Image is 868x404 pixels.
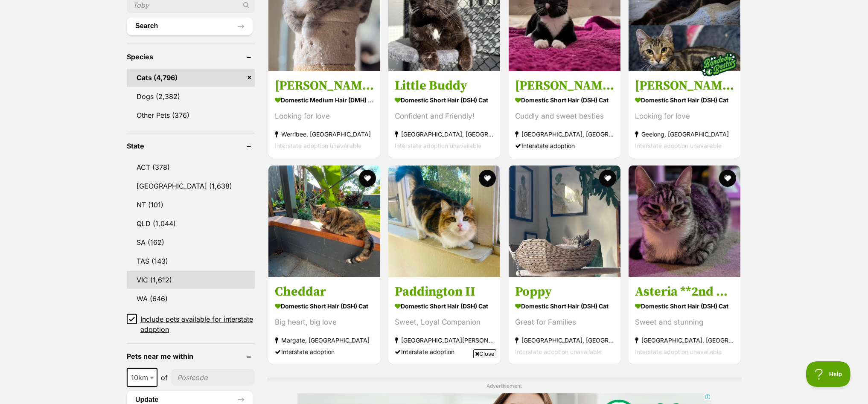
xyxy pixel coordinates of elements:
header: Pets near me within [127,352,255,360]
h3: Asteria **2nd Chance Cat Rescue** [635,284,734,300]
a: WA (646) [127,290,255,308]
h3: Little Buddy [395,77,494,93]
strong: Geelong, [GEOGRAPHIC_DATA] [635,128,734,140]
strong: [GEOGRAPHIC_DATA], [GEOGRAPHIC_DATA] [515,334,614,346]
a: Cats (4,796) [127,69,255,87]
div: Interstate adoption [395,346,494,357]
img: Asteria **2nd Chance Cat Rescue** - Domestic Short Hair (DSH) Cat [629,166,740,277]
a: Asteria **2nd Chance Cat Rescue** Domestic Short Hair (DSH) Cat Sweet and stunning [GEOGRAPHIC_DA... [629,277,740,364]
a: [PERSON_NAME] & [PERSON_NAME] Domestic Short Hair (DSH) Cat Looking for love Geelong, [GEOGRAPHIC... [629,71,740,157]
div: Sweet and stunning [635,317,734,328]
div: Great for Families [515,317,614,328]
div: Looking for love [635,110,734,122]
h3: [PERSON_NAME] [515,77,614,93]
span: 10km [127,368,157,387]
span: 10km [128,372,157,384]
a: SA (162) [127,233,255,251]
a: Other Pets (376) [127,106,255,124]
div: Interstate adoption [275,346,374,357]
iframe: Advertisement [279,361,589,400]
span: Interstate adoption unavailable [395,142,481,149]
a: [GEOGRAPHIC_DATA] (1,638) [127,177,255,195]
span: Interstate adoption unavailable [635,348,722,355]
strong: Domestic Short Hair (DSH) Cat [395,93,494,106]
strong: Werribee, [GEOGRAPHIC_DATA] [275,128,374,140]
strong: Domestic Short Hair (DSH) Cat [395,300,494,312]
img: Poppy - Domestic Short Hair (DSH) Cat [509,166,620,277]
header: Species [127,53,255,61]
strong: Domestic Short Hair (DSH) Cat [635,300,734,312]
img: Cheddar - Domestic Short Hair (DSH) Cat [268,166,380,277]
a: [PERSON_NAME] Domestic Medium Hair (DMH) Cat Looking for love Werribee, [GEOGRAPHIC_DATA] Interst... [268,71,380,157]
a: ACT (378) [127,158,255,176]
a: Include pets available for interstate adoption [127,314,255,334]
h3: [PERSON_NAME] & [PERSON_NAME] [635,77,734,93]
h3: Cheddar [275,284,374,300]
span: Include pets available for interstate adoption [140,314,255,334]
strong: Domestic Medium Hair (DMH) Cat [275,93,374,106]
a: Dogs (2,382) [127,87,255,105]
h3: Poppy [515,284,614,300]
h3: [PERSON_NAME] [275,77,374,93]
span: Interstate adoption unavailable [515,348,602,355]
a: Cheddar Domestic Short Hair (DSH) Cat Big heart, big love Margate, [GEOGRAPHIC_DATA] Interstate a... [268,277,380,364]
span: Interstate adoption unavailable [275,142,361,149]
div: Interstate adoption [515,140,614,151]
strong: Domestic Short Hair (DSH) Cat [635,93,734,106]
button: Search [127,17,253,35]
a: [PERSON_NAME] Domestic Short Hair (DSH) Cat Cuddly and sweet besties [GEOGRAPHIC_DATA], [GEOGRAPH... [509,71,620,157]
strong: Margate, [GEOGRAPHIC_DATA] [275,334,374,346]
strong: [GEOGRAPHIC_DATA], [GEOGRAPHIC_DATA] [515,128,614,140]
button: favourite [719,170,736,187]
span: Close [473,349,496,358]
div: Sweet, Loyal Companion [395,317,494,328]
a: TAS (143) [127,252,255,270]
span: of [161,372,168,383]
div: Big heart, big love [275,317,374,328]
div: Confident and Friendly! [395,110,494,122]
div: Looking for love [275,110,374,122]
img: Paddington II - Domestic Short Hair (DSH) Cat [388,166,500,277]
button: favourite [479,170,496,187]
button: favourite [359,170,376,187]
a: Little Buddy Domestic Short Hair (DSH) Cat Confident and Friendly! [GEOGRAPHIC_DATA], [GEOGRAPHIC... [388,71,500,157]
span: Interstate adoption unavailable [635,142,722,149]
a: VIC (1,612) [127,271,255,289]
a: NT (101) [127,196,255,214]
strong: Domestic Short Hair (DSH) Cat [515,93,614,106]
strong: Domestic Short Hair (DSH) Cat [515,300,614,312]
strong: [GEOGRAPHIC_DATA], [GEOGRAPHIC_DATA] [395,128,494,140]
a: Paddington II Domestic Short Hair (DSH) Cat Sweet, Loyal Companion [GEOGRAPHIC_DATA][PERSON_NAME]... [388,277,500,364]
iframe: Help Scout Beacon - Open [806,361,851,387]
button: favourite [599,170,616,187]
input: postcode [171,369,255,386]
header: State [127,142,255,150]
strong: [GEOGRAPHIC_DATA][PERSON_NAME][GEOGRAPHIC_DATA] [395,334,494,346]
strong: Domestic Short Hair (DSH) Cat [275,300,374,312]
div: Cuddly and sweet besties [515,110,614,122]
strong: [GEOGRAPHIC_DATA], [GEOGRAPHIC_DATA] [635,334,734,346]
a: QLD (1,044) [127,215,255,233]
img: bonded besties [698,43,740,85]
a: Poppy Domestic Short Hair (DSH) Cat Great for Families [GEOGRAPHIC_DATA], [GEOGRAPHIC_DATA] Inter... [509,277,620,364]
h3: Paddington II [395,284,494,300]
